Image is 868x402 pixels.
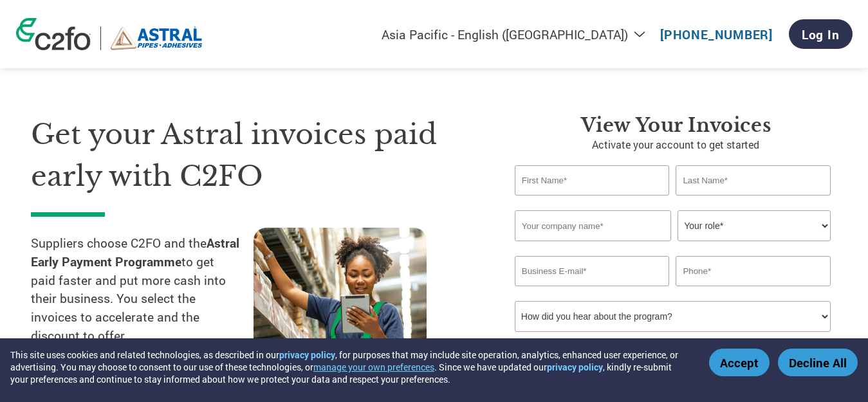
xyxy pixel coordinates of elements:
[789,19,853,49] a: Log In
[31,234,254,345] p: Suppliers choose C2FO and the to get paid faster and put more cash into their business. You selec...
[31,114,476,197] h1: Get your Astral invoices paid early with C2FO
[515,197,670,205] div: Invalid first name or first name is too long
[709,349,770,376] button: Accept
[515,242,831,251] div: Invalid company name or company name is too long
[313,361,434,373] button: manage your own preferences
[111,26,203,50] img: Astral
[515,165,670,196] input: First Name*
[547,361,603,373] a: privacy policy
[676,197,831,205] div: Invalid last name or last name is too long
[10,349,690,385] div: This site uses cookies and related technologies, as described in our , for purposes that may incl...
[515,114,837,137] h3: View your invoices
[778,349,858,376] button: Decline All
[676,288,831,296] div: Inavlid Phone Number
[279,349,335,361] a: privacy policy
[515,210,671,241] input: Your company name*
[676,256,831,286] input: Phone*
[254,228,427,354] img: supply chain worker
[678,210,831,241] select: Title/Role
[16,18,91,50] img: c2fo logo
[676,165,831,196] input: Last Name*
[31,235,239,270] strong: Astral Early Payment Programme
[515,288,670,296] div: Inavlid Email Address
[660,26,773,42] a: [PHONE_NUMBER]
[515,137,837,152] p: Activate your account to get started
[515,256,670,286] input: Invalid Email format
